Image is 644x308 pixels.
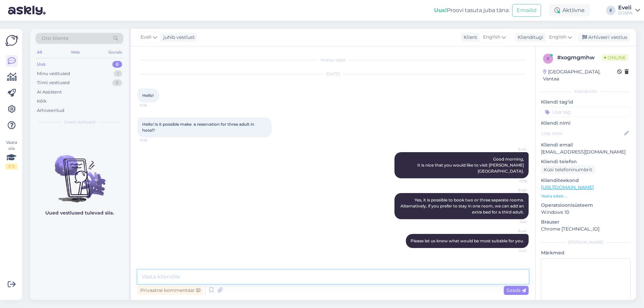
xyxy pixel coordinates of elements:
[541,165,595,174] div: Küsi telefoninumbrit
[5,34,18,47] img: Askly Logo
[506,287,526,293] span: Saada
[557,54,601,62] div: # xogmgmhw
[543,68,617,82] div: [GEOGRAPHIC_DATA], Vantaa
[501,248,527,253] span: 11:42
[107,48,123,57] div: Socials
[541,249,631,256] p: Märkmed
[30,143,129,203] img: No chats
[541,130,623,137] input: Lisa nimi
[501,147,527,152] span: Eveli
[515,34,543,41] div: Klienditugi
[501,179,527,184] span: 11:39
[42,35,68,42] span: Otsi kliente
[483,34,500,41] span: English
[541,107,631,117] input: Lisa tag
[501,188,527,193] span: Eveli
[411,238,524,243] span: Please let us know what would be most suitable for you.
[37,70,70,77] div: Minu vestlused
[400,197,525,214] span: Yes, it is possible to book two or three separate rooms. Alternatively, if you prefer to stay in ...
[138,286,203,295] div: Privaatne kommentaar
[601,54,629,61] span: Online
[578,33,630,42] div: Arhiveeri vestlus
[549,34,567,41] span: English
[36,48,43,57] div: All
[161,34,195,41] div: juhib vestlust
[501,229,527,234] span: Eveli
[618,5,640,16] a: EveliGOSPA
[140,103,165,108] span: 11:36
[5,164,17,170] div: 1 / 3
[140,138,165,143] span: 11:38
[541,88,631,95] div: Kliendi info
[434,7,447,13] b: Uus!
[541,193,631,199] p: Vaata edasi ...
[541,158,631,165] p: Kliendi telefon
[541,120,631,127] p: Kliendi nimi
[138,57,529,63] div: Vestlus algas
[541,99,631,106] p: Kliendi tag'id
[142,122,255,133] span: Hello! Is it possible make a reservation for three adult in hotel?
[37,107,64,114] div: Arhiveeritud
[541,226,631,233] p: Chrome [TECHNICAL_ID]
[512,4,541,17] button: Emailid
[541,202,631,209] p: Operatsioonisüsteem
[45,209,114,217] p: Uued vestlused tulevad siia.
[37,79,70,86] div: Tiimi vestlused
[37,89,62,96] div: AI Assistent
[541,177,631,184] p: Klienditeekond
[541,219,631,226] p: Brauser
[434,6,509,14] div: Proovi tasuta juba täna:
[618,5,633,10] div: Eveli
[69,48,81,57] div: Web
[541,141,631,148] p: Kliendi email
[112,79,122,86] div: 0
[37,98,47,105] div: Kõik
[64,119,95,125] span: Uued vestlused
[142,93,154,98] span: Hello!
[37,61,46,68] div: Uus
[541,209,631,216] p: Windows 10
[547,56,549,61] span: x
[112,61,122,68] div: 0
[549,4,590,16] div: Aktiivne
[501,220,527,225] span: 11:41
[141,34,152,41] span: Eveli
[417,157,524,174] span: Good morning, It is nice that you would like to visit [PERSON_NAME][GEOGRAPHIC_DATA].
[541,148,631,156] p: [EMAIL_ADDRESS][DOMAIN_NAME]
[114,70,122,77] div: 1
[606,6,615,15] div: E
[618,10,633,16] div: GOSPA
[5,139,17,170] div: Vaata siia
[541,184,594,190] a: [URL][DOMAIN_NAME]
[541,239,631,245] div: [PERSON_NAME]
[461,34,477,41] div: Klient
[138,71,529,77] div: [DATE]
